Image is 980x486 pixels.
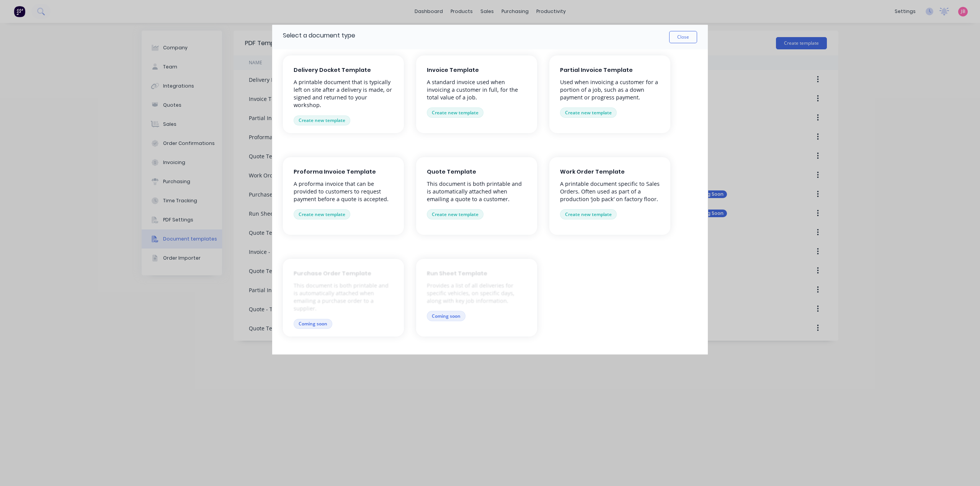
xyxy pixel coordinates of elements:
span: Invoice Template [427,66,526,75]
p: Used when invoicing a customer for a portion of a job, such as a down payment or progress payment. [560,78,660,101]
h1: Select a document type [283,32,355,39]
p: A proforma invoice that can be provided to customers to request payment before a quote is accepted. [294,180,393,203]
button: Create new template [427,209,483,219]
button: Coming soon [294,319,332,329]
p: This document is both printable and is automatically attached when emailing a quote to a customer. [427,180,526,203]
p: A standard invoice used when invoicing a customer in full, for the total value of a job. [427,78,526,101]
button: Create new template [427,107,483,117]
button: Create new template [560,107,617,117]
button: Coming soon [427,311,465,321]
button: Create new template [294,115,350,125]
button: Close [669,31,697,43]
p: A printable document specific to Sales Orders. Often used as part of a production ‘job pack’ on f... [560,180,660,203]
span: Partial Invoice Template [560,66,660,75]
span: Proforma Invoice Template [294,168,393,176]
button: Create new template [560,209,617,219]
p: A printable document that is typically left on site after a delivery is made, or signed and retur... [294,78,393,109]
button: Create new template [294,209,350,219]
span: Work Order Template [560,168,660,176]
span: Delivery Docket Template [294,66,393,75]
span: Quote Template [427,168,526,176]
